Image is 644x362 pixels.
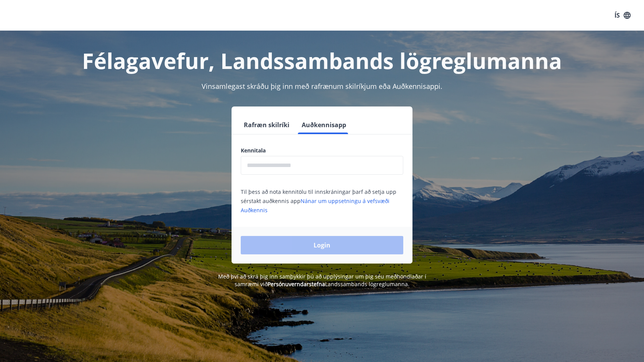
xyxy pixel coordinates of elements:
a: Nánar um uppsetningu á vefsvæði Auðkennis [241,197,389,214]
label: Kennitala [241,147,403,154]
span: Með því að skrá þig inn samþykkir þú að upplýsingar um þig séu meðhöndlaðar í samræmi við Landssa... [218,273,426,288]
button: Rafræn skilríki [241,116,292,134]
h1: Félagavefur, Landssambands lögreglumanna [55,46,589,75]
button: Auðkennisapp [299,116,349,134]
span: Vinsamlegast skráðu þig inn með rafrænum skilríkjum eða Auðkennisappi. [202,82,442,91]
a: Persónuverndarstefna [268,280,325,288]
span: Til þess að nota kennitölu til innskráningar þarf að setja upp sérstakt auðkennis app [241,188,396,214]
button: ÍS [610,8,635,22]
